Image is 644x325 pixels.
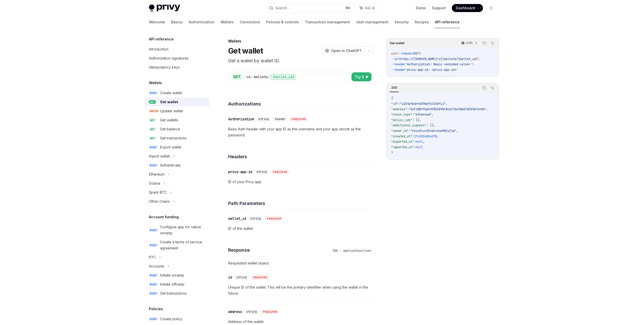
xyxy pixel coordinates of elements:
p: Requested wallet object. [228,260,373,266]
p: Get a wallet by wallet ID. [228,57,373,64]
a: POSTCreate policy [145,314,209,323]
a: POSTExport wallet [145,143,209,152]
span: "policy_ids" [391,118,412,122]
button: Search...⌘K [266,4,354,13]
a: Demo [416,6,426,11]
div: Idempotency keys [149,64,180,70]
div: KYC [149,254,156,260]
span: Ask AI [365,6,375,11]
a: Policies & controls [266,16,299,28]
a: Transaction management [305,16,350,28]
span: "created_at" [391,134,412,138]
a: Authorization signatures [145,54,209,63]
a: Authentication [189,16,215,28]
span: Open in ChatGPT [331,48,362,53]
span: POST [149,164,158,167]
span: \ [477,57,479,61]
h1: Get wallet [228,46,263,55]
a: GETGet wallet [145,97,209,106]
a: POSTInitiate onramp [145,271,209,280]
span: POST [149,91,158,95]
div: Authorization [228,117,254,122]
span: --header [391,68,405,72]
span: Try it [354,74,364,80]
div: Import wallet [149,153,170,159]
div: Configure app for native onramp [160,224,206,236]
span: POST [149,228,158,232]
span: "ethereum" [414,113,432,117]
span: "additional_signers" [391,123,426,127]
span: : [], [426,123,435,127]
div: Export wallet [160,144,181,150]
a: Basics [171,16,183,28]
span: } [391,150,393,154]
span: curl [391,51,398,56]
div: Create policy [160,316,182,322]
a: POSTCreate a terms of service agreement [145,238,209,253]
span: header [275,117,286,121]
span: : [], [412,118,421,122]
span: string [246,310,257,314]
span: \ [472,62,474,66]
div: Initiate onramp [160,272,184,278]
span: Dashboard [456,6,475,11]
span: : [412,134,414,138]
div: required [290,117,308,122]
a: POSTGet transactions [145,289,209,298]
div: 200 [390,85,399,91]
a: GETGet wallets [145,116,209,125]
div: 200 - application/json [331,248,373,253]
div: {wallet_id} [271,74,296,80]
p: Unique ID of the wallet. This will be the primary identifier when using the wallet in the future. [228,284,373,296]
span: : [409,129,411,133]
div: Get balance [160,126,180,132]
span: "id2tptkqrxd39qo9j423etij" [400,102,446,106]
span: "imported_at" [391,145,414,149]
span: GET [414,51,419,56]
div: Get transactions [160,290,187,296]
span: PATCH [149,109,159,113]
a: Recipes [415,16,429,28]
button: Ask AI [356,4,378,13]
button: Ask AI [489,85,496,91]
a: API reference [435,16,460,28]
span: "rkiz0ivz254drv1xw982v3jq" [411,129,456,133]
span: string [236,275,247,279]
h5: API reference [149,36,174,42]
a: Introduction [145,45,209,54]
span: string [256,170,267,174]
span: : [412,113,414,117]
span: , [446,102,448,106]
div: Update wallet [160,108,183,114]
span: "chain_type" [391,113,412,117]
span: , [456,129,458,133]
span: --url [391,57,400,61]
div: Authorization signatures [149,55,189,61]
span: GET [149,118,156,122]
div: required [251,275,269,280]
span: POST [149,243,158,247]
h4: Response [228,247,331,253]
a: Welcome [149,16,165,28]
span: POST [149,283,158,286]
span: "0xF1DBff66C993EE895C8cb176c30b07A559d76496" [409,107,486,111]
div: Spark BTC [149,189,167,195]
span: : [414,140,416,144]
span: null [416,145,423,149]
p: cURL [466,41,473,45]
span: null [416,140,423,144]
button: Try it [351,72,372,81]
span: ⌘ K [345,6,351,10]
span: 'Authorization: Basic <encoded-value>' [405,62,472,66]
span: --header [391,62,405,66]
span: POST [149,274,158,277]
h4: Authorizations [228,100,373,107]
a: POSTCreate wallet [145,88,209,97]
span: , [486,107,488,111]
h5: Policies [149,306,163,312]
div: v1 [247,74,251,79]
span: POST [149,145,158,149]
h4: Headers [228,153,373,160]
div: / [268,74,270,79]
a: User management [356,16,388,28]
